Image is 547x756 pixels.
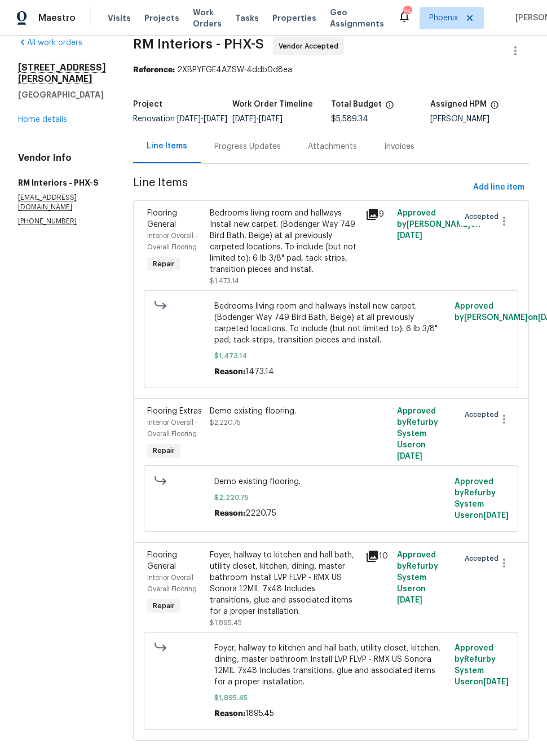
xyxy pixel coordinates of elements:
[133,64,529,76] div: 2XBPYFGE4AZSW-4ddb0d8ea
[232,115,256,123] span: [DATE]
[397,232,422,240] span: [DATE]
[147,140,187,152] div: Line Items
[177,115,201,123] span: [DATE]
[465,211,503,222] span: Accepted
[214,141,281,152] div: Progress Updates
[214,509,245,517] span: Reason:
[331,115,368,123] span: $5,589.34
[429,12,458,24] span: Phoenix
[397,452,422,460] span: [DATE]
[403,7,411,18] div: 25
[148,445,179,456] span: Repair
[465,409,503,420] span: Accepted
[397,407,438,460] span: Approved by Refurby System User on
[18,39,82,47] a: All work orders
[465,553,503,564] span: Accepted
[214,643,447,688] span: Foyer, hallway to kitchen and hall bath, utility closet, kitchen, dining, master bathroom Install...
[193,7,222,29] span: Work Orders
[204,115,227,123] span: [DATE]
[214,492,447,503] span: $2,220.75
[469,177,529,198] button: Add line item
[308,141,357,152] div: Attachments
[144,12,179,24] span: Projects
[330,7,384,29] span: Geo Assignments
[365,208,390,221] div: 9
[133,177,469,198] span: Line Items
[18,177,106,188] h5: RM Interiors - PHX-S
[133,100,162,108] h5: Project
[18,152,106,164] h4: Vendor Info
[214,710,245,718] span: Reason:
[279,41,343,52] span: Vendor Accepted
[210,406,359,417] div: Demo existing flooring.
[147,209,177,228] span: Flooring General
[455,478,509,520] span: Approved by Refurby System User on
[133,115,227,123] span: Renovation
[490,100,499,115] span: The hpm assigned to this work order.
[147,574,198,592] span: Interior Overall - Overall Flooring
[473,181,524,195] span: Add line item
[214,350,447,362] span: $1,473.14
[397,596,422,604] span: [DATE]
[38,12,76,24] span: Maestro
[18,116,67,124] a: Home details
[133,37,264,51] span: RM Interiors - PHX-S
[148,258,179,270] span: Repair
[483,678,509,686] span: [DATE]
[245,368,274,376] span: 1473.14
[177,115,227,123] span: -
[365,550,390,563] div: 10
[430,100,487,108] h5: Assigned HPM
[147,551,177,570] span: Flooring General
[272,12,316,24] span: Properties
[214,301,447,346] span: Bedrooms living room and hallways Install new carpet. (Bodenger Way 749 Bird Bath, Beige) at all ...
[235,14,259,22] span: Tasks
[210,278,239,284] span: $1,473.14
[483,512,509,520] span: [DATE]
[455,644,509,686] span: Approved by Refurby System User on
[245,710,274,718] span: 1895.45
[148,600,179,612] span: Repair
[385,100,394,115] span: The total cost of line items that have been proposed by Opendoor. This sum includes line items th...
[210,208,359,275] div: Bedrooms living room and hallways Install new carpet. (Bodenger Way 749 Bird Bath, Beige) at all ...
[331,100,382,108] h5: Total Budget
[108,12,131,24] span: Visits
[210,550,359,617] div: Foyer, hallway to kitchen and hall bath, utility closet, kitchen, dining, master bathroom Install...
[430,115,530,123] div: [PERSON_NAME]
[397,551,438,604] span: Approved by Refurby System User on
[214,692,447,704] span: $1,895.45
[259,115,283,123] span: [DATE]
[147,407,202,415] span: Flooring Extras
[214,368,245,376] span: Reason:
[384,141,414,152] div: Invoices
[245,509,276,517] span: 2220.75
[232,100,313,108] h5: Work Order Timeline
[397,209,480,240] span: Approved by [PERSON_NAME] on
[210,619,242,626] span: $1,895.45
[133,66,175,74] b: Reference:
[147,232,198,250] span: Interior Overall - Overall Flooring
[147,419,198,437] span: Interior Overall - Overall Flooring
[232,115,283,123] span: -
[210,419,241,426] span: $2,220.75
[214,476,447,487] span: Demo existing flooring.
